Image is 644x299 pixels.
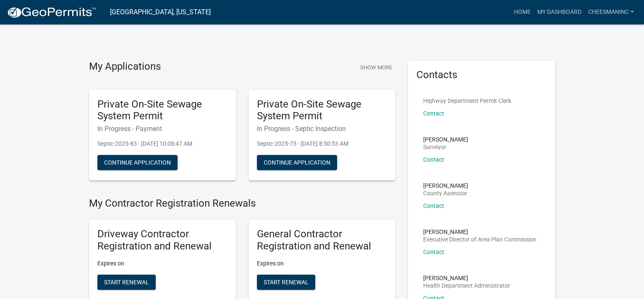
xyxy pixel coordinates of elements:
[423,144,468,150] p: Surveyor
[510,4,534,20] a: Home
[89,60,161,73] h4: My Applications
[423,249,444,255] a: Contact
[97,155,178,170] button: Continue Application
[257,139,387,148] p: Septic-2025-75 - [DATE] 8:50:53 AM
[416,69,547,81] h5: Contacts
[423,98,511,104] p: Highway Department Permit Clerk
[423,190,468,196] p: County Assessor
[423,136,468,142] p: [PERSON_NAME]
[97,275,156,290] button: Start Renewal
[423,110,444,117] a: Contact
[423,275,510,281] p: [PERSON_NAME]
[97,98,228,123] h5: Private On-Site Sewage System Permit
[97,259,228,268] p: Expires on
[423,283,510,289] p: Health Department Administrator
[423,156,444,163] a: Contact
[257,259,387,268] p: Expires on
[257,155,337,170] button: Continue Application
[257,275,315,290] button: Start Renewal
[423,183,468,189] p: [PERSON_NAME]
[423,202,444,209] a: Contact
[97,228,228,252] h5: Driveway Contractor Registration and Renewal
[89,197,395,210] h4: My Contractor Registration Renewals
[423,236,537,242] p: Executive Director of Area Plan Commission
[257,125,387,133] h6: In Progress - Septic Inspection
[257,98,387,123] h5: Private On-Site Sewage System Permit
[423,229,537,235] p: [PERSON_NAME]
[97,139,228,148] p: Septic-2025-83 - [DATE] 10:08:47 AM
[104,278,149,285] span: Start Renewal
[357,60,395,74] button: Show More
[97,125,228,133] h6: In Progress - Payment
[585,4,637,20] a: cheesmaninc
[110,5,211,19] a: [GEOGRAPHIC_DATA], [US_STATE]
[257,228,387,252] h5: General Contractor Registration and Renewal
[534,4,585,20] a: My Dashboard
[264,278,309,285] span: Start Renewal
